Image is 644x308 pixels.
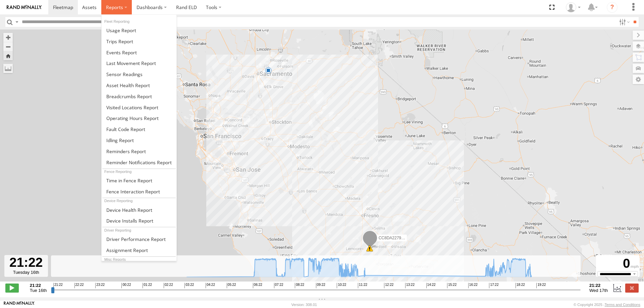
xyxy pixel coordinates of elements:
span: 21:22 [53,283,63,288]
span: 19:22 [536,283,546,288]
a: Asset Operating Hours Report [102,113,176,124]
span: 15:22 [447,283,457,288]
span: 06:22 [253,283,262,288]
a: Device Health Report [102,204,176,215]
a: Service Reminder Notifications Report [102,157,176,168]
label: Measure [3,64,13,73]
div: Dan Bensfield [563,2,583,12]
span: 18:22 [516,283,525,288]
a: Assignment Report [102,245,176,256]
span: 10:22 [337,283,346,288]
a: Reminders Report [102,146,176,157]
span: 22:22 [74,283,84,288]
a: Fence Interaction Report [102,186,176,197]
span: 03:22 [184,283,194,288]
a: Time in Fences Report [102,175,176,186]
span: Wed 17th Sep 2025 [589,288,608,293]
div: © Copyright 2025 - [574,303,640,307]
a: Visited Locations Report [102,102,176,113]
span: 02:22 [164,283,173,288]
a: Idling Report [102,135,176,146]
span: 04:22 [206,283,215,288]
span: 13:22 [405,283,415,288]
label: Play/Stop [5,284,19,292]
a: Usage Report [102,25,176,36]
span: 17:22 [489,283,498,288]
label: Close [625,284,639,292]
span: 05:22 [227,283,236,288]
i: ? [607,2,618,13]
a: Trips Report [102,36,176,47]
strong: 21:22 [30,283,47,288]
img: rand-logo.svg [7,5,42,10]
span: 01:22 [143,283,152,288]
span: 23:22 [95,283,105,288]
span: 11:22 [358,283,367,288]
a: Driver Performance Report [102,234,176,245]
a: Breadcrumbs Report [102,91,176,102]
span: 14:22 [426,283,436,288]
span: CC8DA2279C48 [379,235,409,240]
span: 09:22 [316,283,325,288]
a: Last Movement Report [102,58,176,69]
a: Sensor Readings [102,69,176,80]
div: 0 [597,256,639,271]
a: Full Events Report [102,47,176,58]
strong: 21:22 [589,283,608,288]
button: Zoom in [3,33,13,42]
label: Map Settings [633,75,644,84]
a: Device Installs Report [102,215,176,226]
span: Tue 16th Sep 2025 [30,288,47,293]
button: Zoom out [3,42,13,51]
div: 8 [366,245,373,252]
span: 12:22 [384,283,393,288]
label: Search Filter Options [616,17,631,27]
label: Search Query [14,17,19,27]
span: 16:22 [468,283,478,288]
span: 00:22 [121,283,131,288]
div: Version: 308.01 [291,303,317,307]
a: Asset Health Report [102,80,176,91]
span: 07:22 [274,283,283,288]
button: Zoom Home [3,51,13,60]
a: Terms and Conditions [605,303,640,307]
span: 08:22 [295,283,304,288]
a: Fault Code Report [102,124,176,135]
a: Visit our Website [4,301,35,308]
